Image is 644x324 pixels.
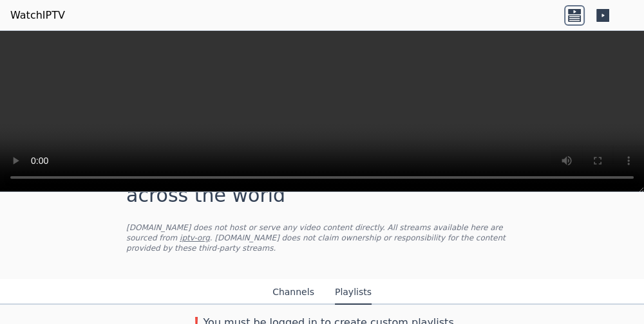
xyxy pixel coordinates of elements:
[10,8,65,23] a: WatchIPTV
[180,233,210,242] a: iptv-org
[335,280,372,305] button: Playlists
[126,222,518,253] p: [DOMAIN_NAME] does not host or serve any video content directly. All streams available here are s...
[272,280,314,305] button: Channels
